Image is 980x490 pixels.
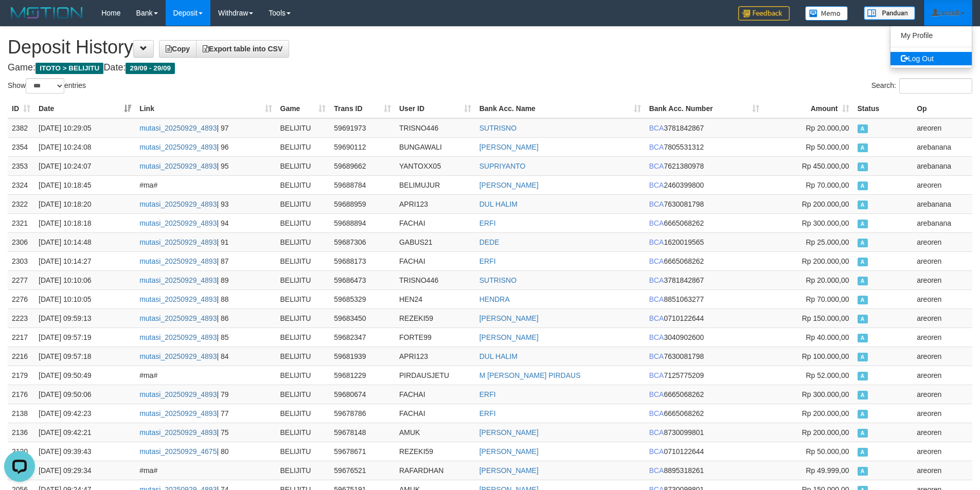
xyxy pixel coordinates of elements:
td: BELIJITU [276,347,330,366]
td: BELIJITU [276,194,330,213]
td: TRISNO446 [395,118,475,138]
td: BELIJITU [276,404,330,423]
select: Showentries [26,78,64,94]
a: My Profile [890,29,972,42]
span: Copy [166,45,190,53]
span: BCA [649,143,664,151]
td: 2138 [8,404,34,423]
img: MOTION_logo.png [8,5,86,21]
th: Status [853,99,913,118]
span: BCA [649,314,664,322]
td: 6665068262 [645,385,763,404]
td: 2179 [8,366,34,385]
span: Approved [858,201,868,209]
a: mutasi_20250929_4893 [139,238,217,246]
td: GABUS21 [395,232,475,251]
td: [DATE] 09:57:18 [34,347,135,366]
span: Approved [858,182,868,190]
a: ERFI [479,219,496,227]
td: BELIJITU [276,156,330,175]
span: BCA [649,428,664,437]
th: Game: activate to sort column ascending [276,99,330,118]
td: [DATE] 10:10:06 [34,270,135,289]
span: BCA [649,181,664,189]
td: | 77 [135,404,276,423]
a: M [PERSON_NAME] PIRDAUS [479,371,581,379]
span: BCA [649,409,664,418]
h4: Game: Date: [8,63,972,73]
label: Show entries [8,78,86,94]
td: 8730099801 [645,423,763,442]
td: BELIJITU [276,137,330,156]
th: ID: activate to sort column ascending [8,99,34,118]
td: [DATE] 10:14:48 [34,232,135,251]
td: BELIJITU [276,118,330,138]
a: [PERSON_NAME] [479,181,539,189]
span: Rp 200.000,00 [802,409,849,418]
td: 2306 [8,232,34,251]
td: FACHAI [395,385,475,404]
td: 59678148 [330,423,395,442]
td: 2382 [8,118,34,138]
td: areoren [913,175,972,194]
td: 7805531312 [645,137,763,156]
td: 59691973 [330,118,395,138]
td: 59681229 [330,366,395,385]
td: arebanana [913,137,972,156]
span: Approved [858,258,868,266]
td: 2223 [8,308,34,328]
td: areoren [913,270,972,289]
span: Rp 100.000,00 [802,352,849,360]
span: 29/09 - 29/09 [126,63,175,74]
input: Search: [899,78,972,94]
h1: Deposit History [8,37,972,58]
td: areoren [913,232,972,251]
td: 59688959 [330,194,395,213]
span: Rp 70.000,00 [806,295,849,303]
td: 7621380978 [645,156,763,175]
td: 7630081798 [645,194,763,213]
a: mutasi_20250929_4893 [139,295,217,303]
span: Approved [858,220,868,228]
td: | 84 [135,347,276,366]
a: mutasi_20250929_4893 [139,124,217,132]
td: 2276 [8,289,34,308]
a: [PERSON_NAME] [479,428,539,437]
span: BCA [649,257,664,265]
td: 3040902600 [645,328,763,347]
td: 2120 [8,442,34,461]
td: 8895318261 [645,461,763,480]
a: Copy [159,40,197,58]
label: Search: [871,78,972,94]
td: areoren [913,251,972,270]
td: 7125775209 [645,366,763,385]
td: YANTOXX05 [395,156,475,175]
span: Rp 300.000,00 [802,390,849,398]
span: BCA [649,162,664,170]
td: BELIJITU [276,328,330,347]
td: [DATE] 10:18:20 [34,194,135,213]
td: | 89 [135,270,276,289]
td: areoren [913,289,972,308]
td: 2322 [8,194,34,213]
a: ERFI [479,257,496,265]
a: DEDE [479,238,500,246]
span: Approved [858,467,868,476]
td: 2460399800 [645,175,763,194]
td: | 80 [135,442,276,461]
span: Approved [858,239,868,247]
span: BCA [649,333,664,341]
td: areoren [913,404,972,423]
a: mutasi_20250929_4893 [139,314,217,322]
td: BELIJITU [276,213,330,232]
td: [DATE] 09:50:49 [34,366,135,385]
span: Approved [858,143,868,152]
a: DUL HALIM [479,200,518,208]
td: BELIJITU [276,366,330,385]
span: Rp 25.000,00 [806,238,849,246]
td: 59680674 [330,385,395,404]
td: areoren [913,385,972,404]
td: 8851063277 [645,289,763,308]
td: | 94 [135,213,276,232]
td: | 97 [135,118,276,138]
